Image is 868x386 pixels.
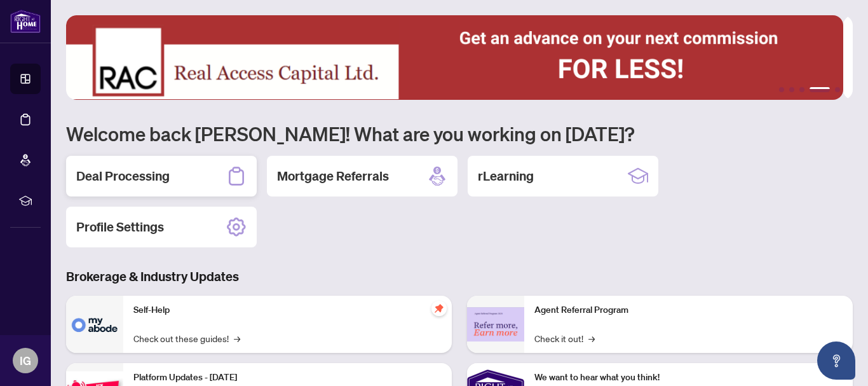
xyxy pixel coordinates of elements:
img: Slide 3 [66,15,843,100]
p: Agent Referral Program [534,303,843,317]
img: Self-Help [66,296,123,353]
h1: Welcome back [PERSON_NAME]! What are you working on [DATE]? [66,121,853,146]
button: 4 [810,87,830,92]
h2: Profile Settings [76,218,164,236]
span: → [588,331,595,345]
h2: rLearning [478,167,534,185]
button: Open asap [817,341,855,380]
h2: Mortgage Referrals [277,167,389,185]
h3: Brokerage & Industry Updates [66,268,853,286]
button: 1 [779,87,784,92]
button: 2 [789,87,794,92]
button: 3 [799,87,804,92]
h2: Deal Processing [76,167,170,185]
p: Platform Updates - [DATE] [133,371,442,385]
p: We want to hear what you think! [534,371,843,385]
img: logo [10,10,41,33]
span: IG [20,352,31,369]
a: Check out these guides!→ [133,331,240,345]
button: 5 [835,87,840,92]
a: Check it out!→ [534,331,595,345]
p: Self-Help [133,303,442,317]
img: Agent Referral Program [467,307,524,342]
span: → [234,331,240,345]
span: pushpin [431,301,447,316]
